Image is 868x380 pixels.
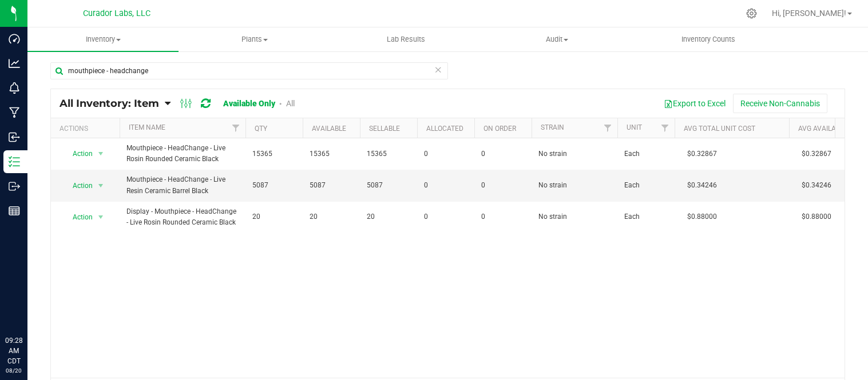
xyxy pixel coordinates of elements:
[481,27,632,51] a: Audit
[772,9,846,18] span: Hi, [PERSON_NAME]!
[9,156,20,167] inline-svg: Inventory
[624,211,668,222] span: Each
[796,177,837,194] span: $0.34246
[684,125,755,133] a: Avg Total Unit Cost
[310,149,353,159] span: 15365
[252,211,296,222] span: 20
[129,123,165,131] a: Item Name
[9,107,20,118] inline-svg: Manufacturing
[60,97,165,110] a: All Inventory: Item
[11,289,46,323] iframe: Resource center
[9,58,20,69] inline-svg: Analytics
[9,181,20,192] inline-svg: Outbound
[286,99,295,108] a: All
[681,177,723,194] span: $0.34246
[796,209,837,225] span: $0.88000
[424,149,467,159] span: 0
[312,125,346,133] a: Available
[34,287,47,301] iframe: Resource center unread badge
[624,149,668,159] span: Each
[126,143,239,165] span: Mouthpiece - HeadChange - Live Rosin Rounded Ceramic Black
[27,27,179,51] a: Inventory
[481,149,525,159] span: 0
[9,131,20,143] inline-svg: Inbound
[733,94,827,113] button: Receive Non-Cannabis
[369,125,400,133] a: Sellable
[796,146,837,162] span: $0.32867
[541,123,564,131] a: Strain
[681,209,723,225] span: $0.88000
[179,27,330,51] a: Plants
[656,94,733,113] button: Export to Excel
[62,178,93,194] span: Action
[62,209,93,225] span: Action
[367,211,410,222] span: 20
[367,180,410,191] span: 5087
[371,34,441,45] span: Lab Results
[434,62,442,77] span: Clear
[599,118,617,138] a: Filter
[252,149,296,159] span: 15365
[126,174,239,196] span: Mouthpiece - HeadChange - Live Resin Ceramic Barrel Black
[538,211,611,222] span: No strain
[656,118,675,138] a: Filter
[5,366,22,375] p: 08/20
[27,34,179,45] span: Inventory
[223,99,275,108] a: Available Only
[252,180,296,191] span: 5087
[94,178,108,194] span: select
[227,118,245,138] a: Filter
[179,34,329,45] span: Plants
[367,149,410,159] span: 15365
[62,146,93,162] span: Action
[60,97,159,110] span: All Inventory: Item
[94,209,108,225] span: select
[744,8,759,19] div: Manage settings
[424,211,467,222] span: 0
[126,206,239,228] span: Display - Mouthpiece - HeadChange - Live Rosin Rounded Ceramic Black
[624,180,668,191] span: Each
[9,33,20,45] inline-svg: Dashboard
[310,211,353,222] span: 20
[310,180,353,191] span: 5087
[83,9,150,18] span: Curador Labs, LLC
[5,335,22,366] p: 09:28 AM CDT
[666,34,751,45] span: Inventory Counts
[481,180,525,191] span: 0
[481,211,525,222] span: 0
[94,146,108,162] span: select
[483,125,516,133] a: On Order
[426,125,463,133] a: Allocated
[681,146,723,162] span: $0.32867
[627,123,642,131] a: Unit
[633,27,784,51] a: Inventory Counts
[9,205,20,217] inline-svg: Reports
[330,27,481,51] a: Lab Results
[424,180,467,191] span: 0
[255,125,267,133] a: Qty
[538,149,611,159] span: No strain
[9,82,20,94] inline-svg: Monitoring
[50,62,448,79] input: Search Item Name, Retail Display Name, SKU, Part Number...
[538,180,611,191] span: No strain
[482,34,632,45] span: Audit
[60,125,115,133] div: Actions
